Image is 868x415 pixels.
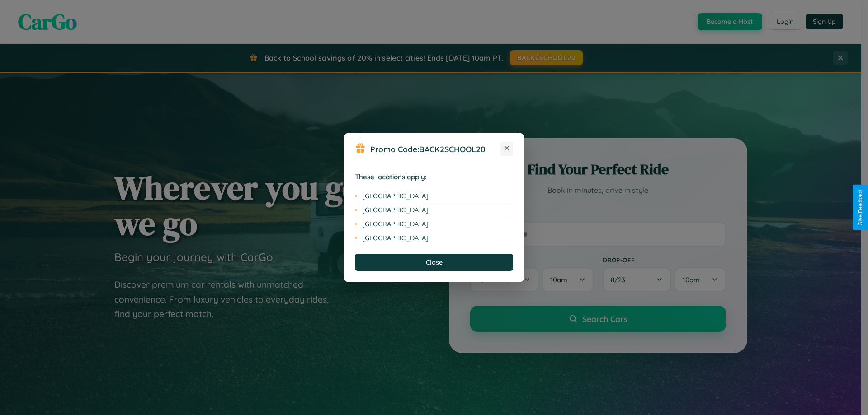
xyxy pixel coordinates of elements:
button: Close [355,254,513,271]
b: BACK2SCHOOL20 [419,144,486,154]
div: Give Feedback [857,189,863,226]
h3: Promo Code: [370,144,500,154]
li: [GEOGRAPHIC_DATA] [355,231,513,245]
li: [GEOGRAPHIC_DATA] [355,189,513,203]
li: [GEOGRAPHIC_DATA] [355,217,513,231]
strong: These locations apply: [355,173,427,181]
li: [GEOGRAPHIC_DATA] [355,203,513,217]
